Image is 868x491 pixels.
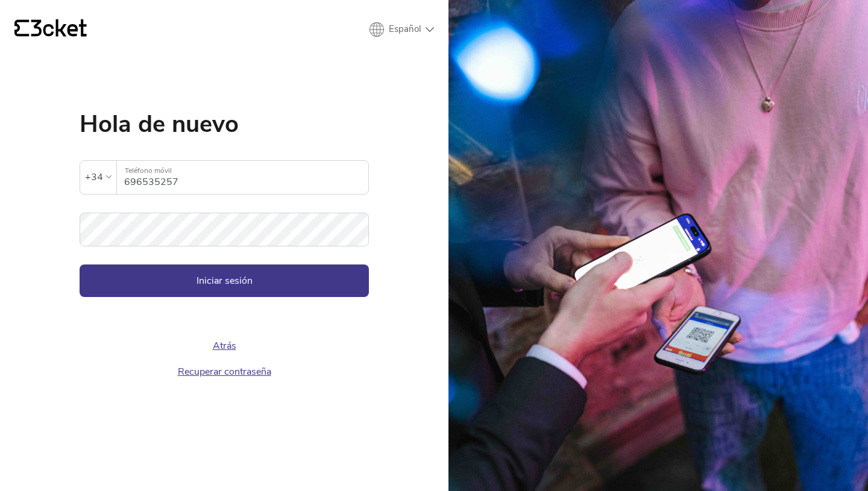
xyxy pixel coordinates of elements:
[80,112,369,136] h1: Hola de nuevo
[14,19,87,40] a: {' '}
[178,365,271,378] a: Recuperar contraseña
[85,168,103,186] div: +34
[124,161,368,194] input: Teléfono móvil
[14,20,29,37] g: {' '}
[80,264,369,297] button: Iniciar sesión
[117,161,368,181] label: Teléfono móvil
[80,213,369,233] label: Contraseña
[213,339,236,352] a: Atrás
